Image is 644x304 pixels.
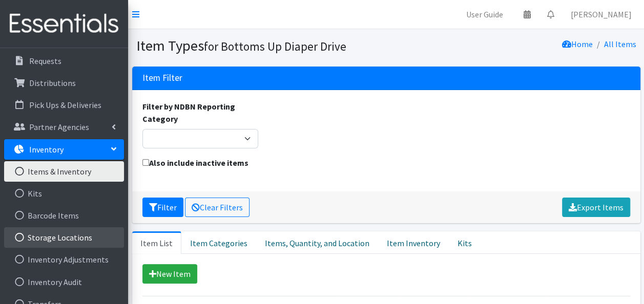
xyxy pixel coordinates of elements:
a: New Item [142,264,197,284]
h3: Item Filter [142,73,182,83]
button: Filter [142,198,183,217]
a: Items, Quantity, and Location [256,231,378,254]
a: User Guide [458,4,511,25]
a: Inventory [4,139,124,160]
label: Also include inactive items [142,157,248,169]
p: Distributions [29,78,76,88]
input: Also include inactive items [142,159,149,166]
label: Filter by NDBN Reporting Category [142,100,259,125]
p: Partner Agencies [29,122,89,132]
a: [PERSON_NAME] [563,4,640,25]
a: Kits [4,183,124,204]
img: HumanEssentials [4,7,124,41]
small: for Bottoms Up Diaper Drive [204,39,346,54]
a: Pick Ups & Deliveries [4,95,124,115]
a: Home [562,39,593,49]
a: Requests [4,51,124,71]
p: Inventory [29,144,64,155]
a: Item List [132,231,181,254]
a: Item Inventory [378,231,449,254]
a: Kits [449,231,481,254]
a: Barcode Items [4,205,124,226]
a: Items & Inventory [4,161,124,182]
a: All Items [604,39,636,49]
a: Storage Locations [4,227,124,248]
a: Partner Agencies [4,117,124,137]
a: Inventory Adjustments [4,249,124,270]
a: Inventory Audit [4,272,124,292]
h1: Item Types [136,37,383,55]
a: Export Items [562,198,630,217]
a: Item Categories [181,231,256,254]
p: Requests [29,56,61,66]
a: Clear Filters [185,198,250,217]
p: Pick Ups & Deliveries [29,100,101,110]
a: Distributions [4,73,124,93]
